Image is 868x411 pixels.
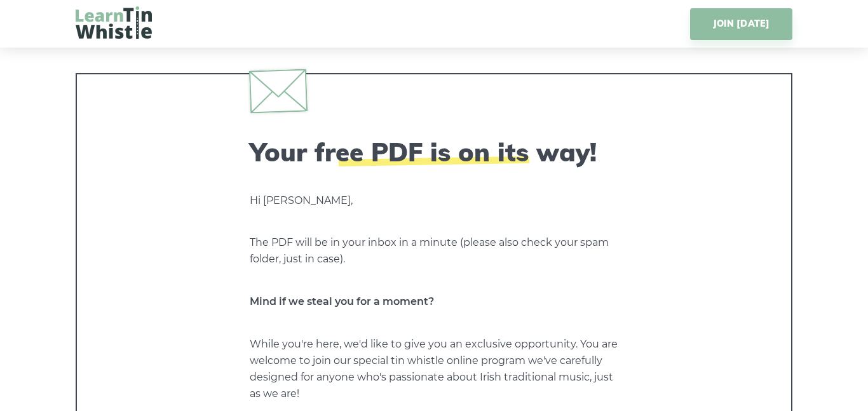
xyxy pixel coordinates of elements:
[249,69,308,113] img: envelope.svg
[690,8,792,40] a: JOIN [DATE]
[76,6,152,39] img: LearnTinWhistle.com
[250,137,618,167] h2: Your free PDF is on its way!
[250,192,618,209] p: Hi [PERSON_NAME],
[250,295,434,307] strong: Mind if we steal you for a moment?
[250,234,618,267] p: The PDF will be in your inbox in a minute (please also check your spam folder, just in case).
[250,336,618,402] p: While you're here, we'd like to give you an exclusive opportunity. You are welcome to join our sp...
